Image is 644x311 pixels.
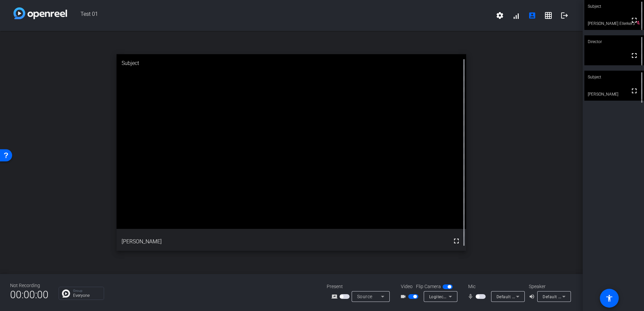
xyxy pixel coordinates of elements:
div: Subject [117,54,466,72]
mat-icon: fullscreen [630,87,638,95]
span: Default - Speakers (Realtek(R) Audio) [543,294,615,299]
span: Default - Microphone Array (Realtek(R) Audio) [496,294,586,299]
mat-icon: fullscreen [630,16,638,24]
div: Not Recording [10,282,49,289]
p: Everyone [73,293,100,298]
div: Speaker [529,283,569,290]
mat-icon: fullscreen [630,51,638,60]
span: Logitech Webcam C925e (046d:085b) [429,294,504,299]
img: white-gradient.svg [13,7,67,19]
span: Source [357,294,373,299]
mat-icon: accessibility [605,294,613,302]
mat-icon: videocam_outline [400,292,408,301]
button: signal_cellular_alt [508,7,524,24]
mat-icon: screen_share_outline [331,292,340,301]
span: 00:00:00 [10,286,49,303]
mat-icon: mic_none [468,292,476,301]
mat-icon: grid_on [544,11,552,20]
mat-icon: account_box [528,11,536,20]
div: Subject [584,71,644,83]
mat-icon: volume_up [529,292,537,301]
mat-icon: logout [560,11,569,20]
mat-icon: fullscreen [452,237,460,245]
div: Present [327,283,394,290]
span: Video [401,283,413,290]
div: Director [584,35,644,48]
div: Mic [461,283,529,290]
mat-icon: settings [496,11,504,20]
img: Chat Icon [62,289,70,298]
span: Test 01 [67,7,492,24]
span: Flip Camera [416,283,441,290]
p: Group [73,289,100,292]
